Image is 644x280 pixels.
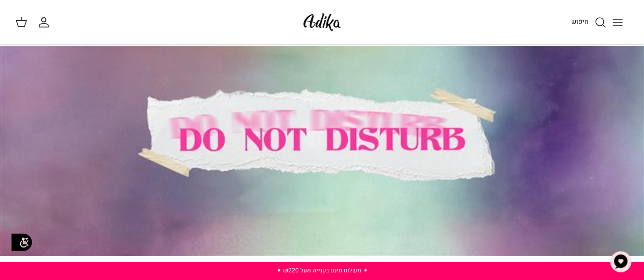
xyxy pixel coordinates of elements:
[300,10,344,34] img: Adika IL
[38,16,54,28] a: החשבון שלי
[8,228,36,256] img: accessibility_icon02.svg
[571,16,606,28] a: חיפוש
[276,266,368,275] a: ✦ משלוח חינם בקנייה מעל ₪220 ✦
[605,246,636,277] button: צ'אט
[606,11,629,34] button: Toggle menu
[571,17,589,26] span: חיפוש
